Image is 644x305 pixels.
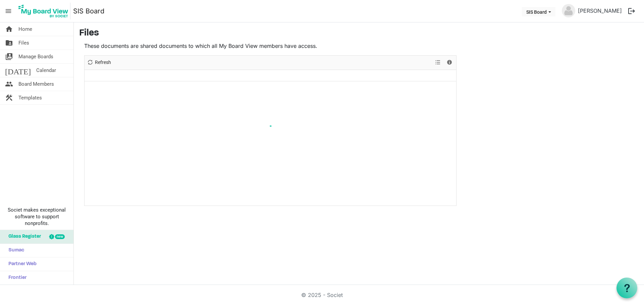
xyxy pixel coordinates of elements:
[16,3,70,19] img: My Board View Logo
[55,234,65,239] div: new
[562,4,575,17] img: no-profile-picture.svg
[3,207,70,227] span: Societ makes exceptional software to support nonprofits.
[5,91,13,104] span: construction
[5,22,13,36] span: home
[18,36,29,50] span: Files
[5,77,13,91] span: people
[301,292,343,298] a: © 2025 - Societ
[5,244,24,257] span: Sumac
[36,64,56,77] span: Calendar
[5,257,37,271] span: Partner Web
[79,28,639,39] h3: Files
[18,22,32,36] span: Home
[5,36,13,50] span: folder_shared
[625,4,639,18] button: logout
[16,3,73,19] a: My Board View Logo
[18,77,54,91] span: Board Members
[5,230,41,243] span: Glass Register
[73,4,104,18] a: SIS Board
[522,7,555,16] button: SIS Board dropdownbutton
[5,64,31,77] span: [DATE]
[575,4,625,17] a: [PERSON_NAME]
[18,91,42,104] span: Templates
[5,271,26,285] span: Frontier
[2,5,15,17] span: menu
[84,42,457,50] p: These documents are shared documents to which all My Board View members have access.
[18,50,53,63] span: Manage Boards
[5,50,13,63] span: switch_account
